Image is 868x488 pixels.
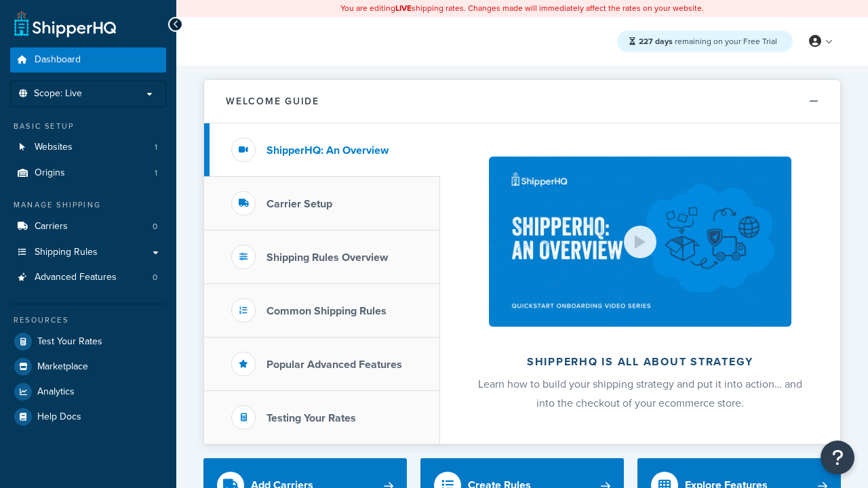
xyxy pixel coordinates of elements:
[10,161,166,186] a: Origins1
[267,144,389,157] h3: ShipperHQ: An Overview
[10,265,166,290] a: Advanced Features0
[35,272,117,283] span: Advanced Features
[10,405,166,429] a: Help Docs
[153,221,157,232] span: 0
[478,376,802,411] span: Learn how to build your shipping strategy and put it into action… and into the checkout of your e...
[35,221,68,232] span: Carriers
[37,386,75,398] span: Analytics
[10,329,166,354] a: Test Your Rates
[10,265,166,290] li: Advanced Features
[37,336,102,348] span: Test Your Rates
[226,96,319,106] h2: Welcome Guide
[10,161,166,186] li: Origins
[639,35,673,47] strong: 227 days
[476,356,804,368] h2: ShipperHQ is all about strategy
[267,251,388,264] h3: Shipping Rules Overview
[10,214,166,239] a: Carriers0
[153,272,157,283] span: 0
[37,361,88,373] span: Marketplace
[10,199,166,211] div: Manage Shipping
[10,354,166,379] a: Marketplace
[489,157,791,327] img: ShipperHQ is all about strategy
[267,412,356,424] h3: Testing Your Rates
[10,47,166,73] a: Dashboard
[35,142,73,153] span: Websites
[395,2,412,14] b: LIVE
[155,142,157,153] span: 1
[10,135,166,160] a: Websites1
[267,359,402,371] h3: Popular Advanced Features
[35,247,98,258] span: Shipping Rules
[10,240,166,265] a: Shipping Rules
[267,305,387,317] h3: Common Shipping Rules
[267,198,332,210] h3: Carrier Setup
[10,135,166,160] li: Websites
[10,121,166,132] div: Basic Setup
[10,314,166,326] div: Resources
[37,411,81,423] span: Help Docs
[155,167,157,179] span: 1
[204,80,840,123] button: Welcome Guide
[35,54,81,66] span: Dashboard
[10,380,166,404] a: Analytics
[35,167,65,179] span: Origins
[821,441,854,474] button: Open Resource Center
[10,214,166,239] li: Carriers
[639,35,777,47] span: remaining on your Free Trial
[34,88,82,100] span: Scope: Live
